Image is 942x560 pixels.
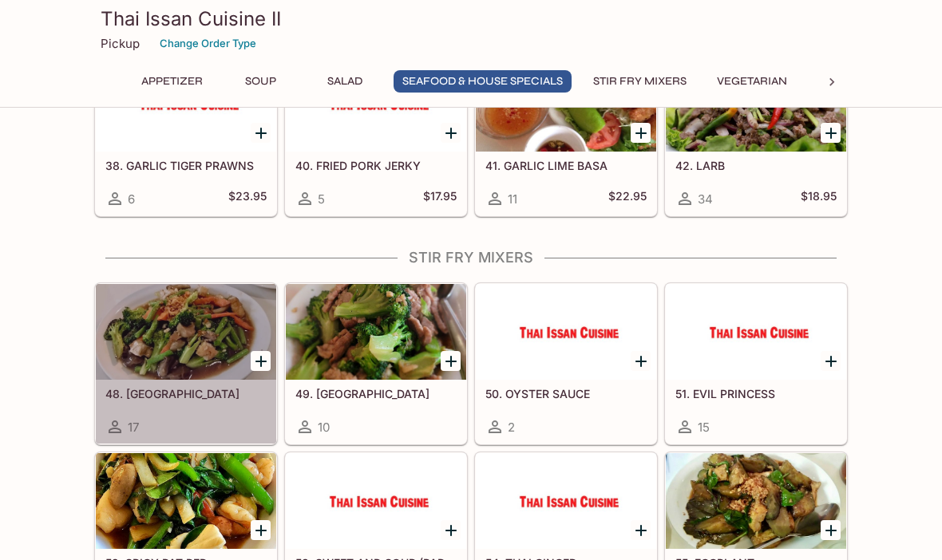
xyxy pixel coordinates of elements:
a: 40. FRIED PORK JERKY5$17.95 [285,55,467,216]
button: Add 50. OYSTER SAUCE [631,351,651,371]
h5: 48. [GEOGRAPHIC_DATA] [105,387,267,400]
a: 51. EVIL PRINCESS15 [665,283,847,444]
button: Add 54. THAI GINGER [631,520,651,540]
button: Add 48. GARLIC [251,351,271,371]
button: Stir Fry Mixers [584,70,695,93]
h3: Thai Issan Cuisine II [101,6,841,31]
button: Add 53. SWEET AND SOUR (PAD PREAW WAN) [441,520,461,540]
a: 49. [GEOGRAPHIC_DATA]10 [285,283,467,444]
h5: 40. FRIED PORK JERKY [295,159,457,172]
button: Add 40. FRIED PORK JERKY [441,123,461,143]
div: 55. EGGPLANT [666,453,846,549]
button: Seafood & House Specials [394,70,572,93]
a: 50. OYSTER SAUCE2 [475,283,657,444]
button: Noodles [809,70,881,93]
div: 51. EVIL PRINCESS [666,284,846,380]
h5: $22.95 [608,189,647,208]
div: 38. GARLIC TIGER PRAWNS [96,56,276,152]
a: 38. GARLIC TIGER PRAWNS6$23.95 [95,55,277,216]
button: Appetizer [133,70,212,93]
span: 17 [128,420,139,435]
span: 5 [318,191,325,207]
div: 54. THAI GINGER [476,453,656,549]
button: Add 38. GARLIC TIGER PRAWNS [251,123,271,143]
div: 52. SPICY PAT PED [96,453,276,549]
h5: $23.95 [228,189,267,208]
span: 6 [128,191,135,207]
span: 11 [508,191,517,207]
h5: $17.95 [423,189,457,208]
span: 34 [698,191,713,207]
p: Pickup [101,36,140,51]
a: 48. [GEOGRAPHIC_DATA]17 [95,283,277,444]
span: 15 [698,420,710,435]
h5: 51. EVIL PRINCESS [675,387,837,400]
button: Add 55. EGGPLANT [821,520,841,540]
div: 49. BROCCOLI [286,284,466,380]
button: Add 41. GARLIC LIME BASA [631,123,651,143]
span: 10 [318,420,330,435]
a: 41. GARLIC LIME BASA11$22.95 [475,55,657,216]
button: Add 51. EVIL PRINCESS [821,351,841,371]
span: 2 [508,420,515,435]
div: 41. GARLIC LIME BASA [476,56,656,152]
button: Salad [309,70,381,93]
h5: 38. GARLIC TIGER PRAWNS [105,159,267,172]
button: Change Order Type [152,31,263,56]
button: Add 42. LARB [821,123,841,143]
button: Add 52. SPICY PAT PED [251,520,271,540]
div: 42. LARB [666,56,846,152]
h5: $18.95 [801,189,837,208]
button: Soup [224,70,296,93]
h4: Stir Fry Mixers [94,249,848,266]
button: Add 49. BROCCOLI [441,351,461,371]
a: 42. LARB34$18.95 [665,55,847,216]
h5: 41. GARLIC LIME BASA [485,159,647,172]
h5: 50. OYSTER SAUCE [485,387,647,400]
button: Vegetarian [708,70,796,93]
div: 50. OYSTER SAUCE [476,284,656,380]
div: 40. FRIED PORK JERKY [286,56,466,152]
h5: 49. [GEOGRAPHIC_DATA] [295,387,457,400]
div: 53. SWEET AND SOUR (PAD PREAW WAN) [286,453,466,549]
div: 48. GARLIC [96,284,276,380]
h5: 42. LARB [675,159,837,172]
